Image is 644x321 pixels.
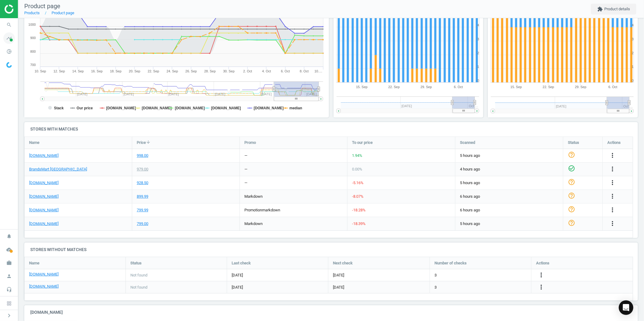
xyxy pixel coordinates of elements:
[146,140,151,144] i: arrow_downward
[244,194,263,199] span: markdown
[352,167,362,171] span: 0.00 %
[29,207,59,213] a: [DOMAIN_NAME]
[632,65,634,68] text: 1
[352,180,364,185] span: -5.16 %
[29,194,59,199] a: [DOMAIN_NAME]
[24,2,60,10] span: Product page
[460,140,475,145] span: Scanned
[137,140,146,145] span: Price
[609,85,617,89] tspan: 6. Oct
[568,219,575,227] i: help_outline
[130,260,142,266] span: Status
[543,85,554,89] tspan: 22. Sep
[460,167,558,172] span: 4 hours ago
[609,220,616,227] i: more_vert
[262,208,280,212] span: markdown
[130,273,147,278] span: Not found
[29,272,59,277] a: [DOMAIN_NAME]
[137,153,148,158] div: 998.00
[477,65,479,68] text: 1
[29,180,59,186] a: [DOMAIN_NAME]
[166,69,178,73] tspan: 24. Sep
[460,221,558,227] span: 5 hours ago
[5,5,48,14] img: ajHJNr6hYgQAAAAASUVORK5CYII=
[29,167,87,172] a: BrandsMart [GEOGRAPHIC_DATA]
[477,23,479,27] text: 4
[469,104,478,108] tspan: Oct …
[24,122,638,136] h4: Stores with matches
[624,104,633,108] tspan: Oct …
[6,62,12,68] img: wGWNvw8QSZomAAAAABJRU5ErkJggg==
[232,260,251,266] span: Last check
[186,69,197,73] tspan: 26. Sep
[29,221,59,227] a: [DOMAIN_NAME]
[24,11,40,15] a: Products
[609,179,616,186] i: more_vert
[538,271,545,279] i: more_vert
[538,283,545,291] button: more_vert
[609,220,616,228] button: more_vert
[254,106,284,110] tspan: [DOMAIN_NAME]
[223,69,235,73] tspan: 30. Sep
[232,273,324,278] span: [DATE]
[29,284,59,289] a: [DOMAIN_NAME]
[30,50,36,53] text: 800
[3,19,15,31] i: search
[244,153,247,158] div: —
[53,69,65,73] tspan: 12. Sep
[137,180,148,186] div: 928.50
[597,6,603,12] i: extension
[2,312,17,319] button: chevron_right
[568,165,575,172] i: check_circle_outline
[388,85,400,89] tspan: 22. Sep
[333,273,344,278] span: [DATE]
[511,85,522,89] tspan: 15. Sep
[568,140,579,145] span: Status
[609,193,616,200] button: more_vert
[175,106,205,110] tspan: [DOMAIN_NAME]
[262,69,271,73] tspan: 4. Oct
[609,206,616,214] button: more_vert
[356,85,367,89] tspan: 15. Sep
[477,79,479,82] text: 0
[609,152,616,159] i: more_vert
[536,260,549,266] span: Actions
[434,285,437,290] span: 3
[130,285,147,290] span: Not found
[52,11,74,15] a: Product page
[314,69,322,73] tspan: 10.…
[3,270,15,282] i: person
[538,271,545,279] button: more_vert
[29,153,59,158] a: [DOMAIN_NAME]
[244,167,247,172] div: —
[232,285,324,290] span: [DATE]
[333,260,353,266] span: Next check
[434,273,437,278] span: 3
[3,32,15,44] i: timeline
[460,153,558,158] span: 5 hours ago
[477,51,479,55] text: 2
[29,140,39,145] span: Name
[434,260,467,266] span: Number of checks
[632,23,634,27] text: 4
[619,300,633,315] div: Open Intercom Messenger
[3,244,15,255] i: cloud_done
[244,180,247,186] div: —
[460,194,558,199] span: 6 hours ago
[72,69,84,73] tspan: 14. Sep
[129,69,140,73] tspan: 20. Sep
[609,206,616,213] i: more_vert
[243,69,252,73] tspan: 2. Oct
[281,69,290,73] tspan: 6. Oct
[3,257,15,269] i: work
[352,140,373,145] span: To our price
[632,51,634,55] text: 2
[632,37,634,41] text: 3
[632,79,634,82] text: 0
[30,36,36,40] text: 900
[352,153,362,158] span: 1.94 %
[5,312,13,319] i: chevron_right
[333,285,344,290] span: [DATE]
[460,207,558,213] span: 6 hours ago
[3,230,15,242] i: notifications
